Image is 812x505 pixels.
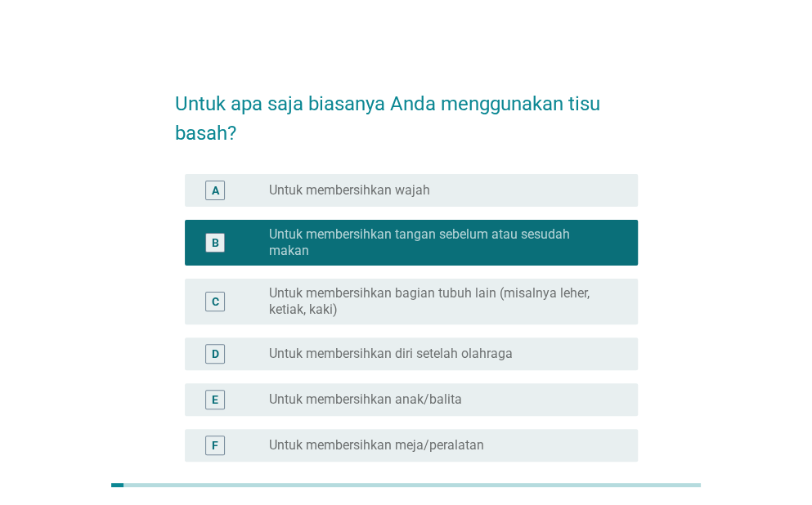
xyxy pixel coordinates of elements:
[269,391,462,408] label: Untuk membersihkan anak/balita
[175,73,638,148] h2: Untuk apa saja biasanya Anda menggunakan tisu basah?
[212,436,218,454] div: F
[212,293,219,310] div: C
[269,346,513,362] label: Untuk membersihkan diri setelah olahraga
[212,391,218,408] div: E
[212,234,219,251] div: B
[269,285,612,318] label: Untuk membersihkan bagian tubuh lain (misalnya leher, ketiak, kaki)
[269,437,484,454] label: Untuk membersihkan meja/peralatan
[212,181,219,199] div: A
[269,226,612,259] label: Untuk membersihkan tangan sebelum atau sesudah makan
[212,345,219,362] div: D
[269,182,430,199] label: Untuk membersihkan wajah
